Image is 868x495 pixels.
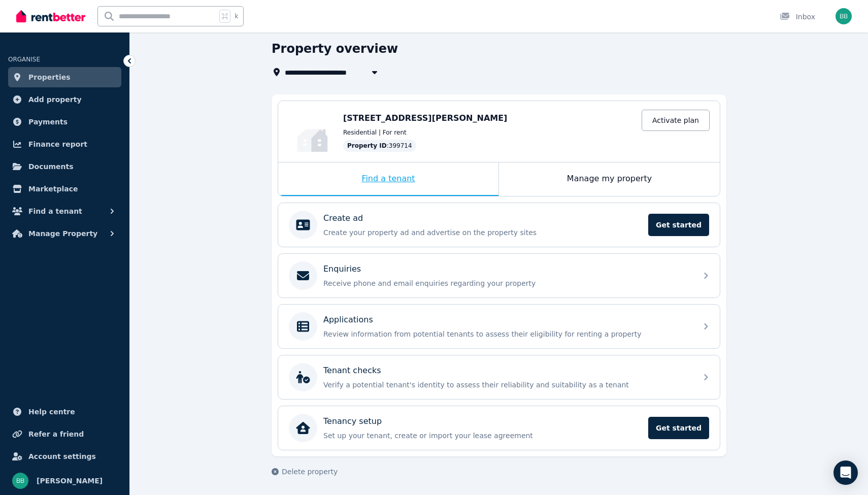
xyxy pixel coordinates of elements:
div: Open Intercom Messenger [833,460,858,485]
img: Bilal Bordie [836,8,852,24]
span: Delete property [282,467,338,477]
div: : 399714 [343,140,416,152]
p: Create ad [323,212,363,224]
div: Manage my property [499,162,720,196]
div: Inbox [780,12,815,22]
span: Help centre [28,406,75,418]
button: Find a tenant [8,201,121,221]
img: Bilal Bordie [12,473,28,489]
span: Get started [648,214,709,236]
span: k [235,12,238,20]
a: Help centre [8,402,121,422]
span: Finance report [28,138,87,150]
a: Activate plan [642,110,710,131]
span: Documents [28,160,74,173]
a: Create adCreate your property ad and advertise on the property sitesGet started [278,203,720,247]
p: Set up your tenant, create or import your lease agreement [323,431,642,441]
span: Payments [28,116,68,128]
p: Tenancy setup [323,415,382,427]
span: Residential | For rent [343,128,407,137]
a: EnquiriesReceive phone and email enquiries regarding your property [278,254,720,298]
span: ORGANISE [8,56,40,63]
p: Applications [323,314,373,326]
a: Documents [8,156,121,177]
span: Property ID [347,142,387,150]
p: Verify a potential tenant's identity to assess their reliability and suitability as a tenant [323,380,691,390]
span: [PERSON_NAME] [37,475,103,487]
span: Properties [28,71,71,83]
a: Tenancy setupSet up your tenant, create or import your lease agreementGet started [278,406,720,450]
span: Refer a friend [28,428,84,440]
a: Refer a friend [8,424,121,444]
p: Review information from potential tenants to assess their eligibility for renting a property [323,329,691,339]
button: Delete property [272,467,338,477]
button: Manage Property [8,223,121,244]
span: Account settings [28,450,96,463]
a: Tenant checksVerify a potential tenant's identity to assess their reliability and suitability as ... [278,355,720,399]
a: Payments [8,112,121,132]
a: Add property [8,89,121,110]
img: RentBetter [16,9,85,24]
a: ApplicationsReview information from potential tenants to assess their eligibility for renting a p... [278,305,720,348]
a: Finance report [8,134,121,154]
h1: Property overview [272,41,398,57]
span: Marketplace [28,183,78,195]
p: Receive phone and email enquiries regarding your property [323,278,691,288]
span: Add property [28,93,82,106]
a: Account settings [8,446,121,467]
a: Properties [8,67,121,87]
span: Get started [648,417,709,439]
p: Create your property ad and advertise on the property sites [323,227,642,238]
p: Enquiries [323,263,361,275]
span: Manage Property [28,227,97,240]
div: Find a tenant [278,162,498,196]
span: [STREET_ADDRESS][PERSON_NAME] [343,113,507,123]
a: Marketplace [8,179,121,199]
p: Tenant checks [323,365,381,377]
span: Find a tenant [28,205,82,217]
